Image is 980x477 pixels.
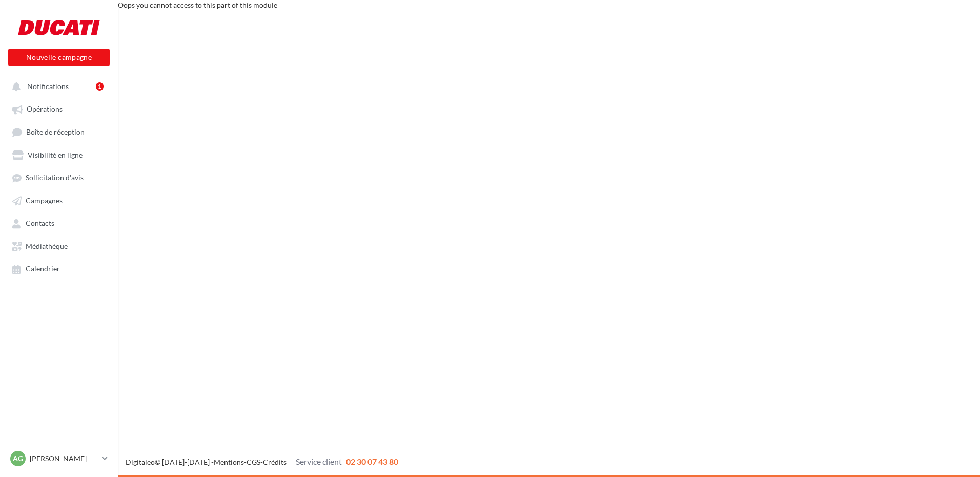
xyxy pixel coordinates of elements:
[26,196,63,205] span: Campagnes
[28,150,83,159] span: Visibilité en ligne
[6,122,112,141] a: Boîte de réception
[6,168,112,186] a: Sollicitation d'avis
[13,453,23,464] span: AG
[26,174,84,182] span: Sollicitation d'avis
[247,458,260,466] a: CGS
[96,82,104,91] div: 1
[118,1,277,9] span: Oops you cannot access to this part of this module
[296,457,342,466] span: Service client
[8,449,110,468] a: AG [PERSON_NAME]
[6,259,112,277] a: Calendrier
[27,105,63,114] span: Opérations
[26,265,60,273] span: Calendrier
[30,453,98,464] p: [PERSON_NAME]
[27,82,69,91] span: Notifications
[6,99,112,118] a: Opérations
[6,236,112,255] a: Médiathèque
[346,457,398,466] span: 02 30 07 43 80
[6,77,108,95] button: Notifications 1
[214,458,244,466] a: Mentions
[126,458,398,466] span: © [DATE]-[DATE] - - -
[26,242,68,250] span: Médiathèque
[8,49,110,66] button: Nouvelle campagne
[6,213,112,232] a: Contacts
[126,458,155,466] a: Digitaleo
[6,191,112,209] a: Campagnes
[6,145,112,164] a: Visibilité en ligne
[26,219,54,228] span: Contacts
[263,458,287,466] a: Crédits
[26,127,85,136] span: Boîte de réception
